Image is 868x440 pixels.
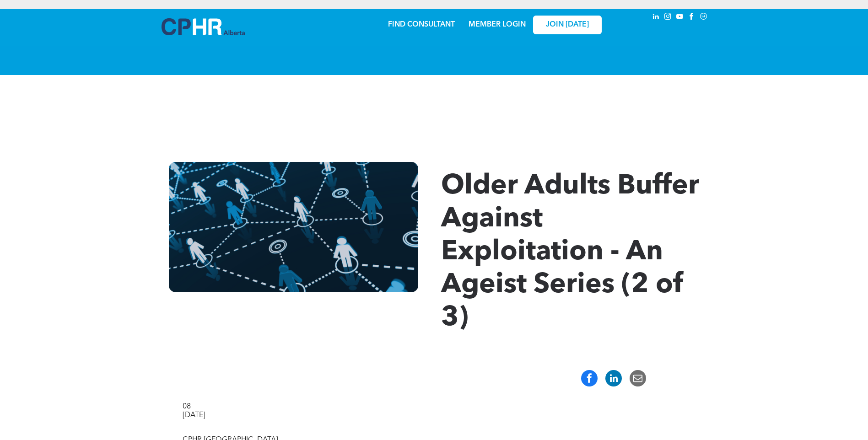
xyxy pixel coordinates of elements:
[546,21,589,29] span: JOIN [DATE]
[469,21,526,28] a: MEMBER LOGIN
[651,11,661,24] a: linkedin
[162,18,245,35] img: A blue and white logo for cp alberta
[183,402,686,411] div: 08
[441,173,699,332] span: Older Adults Buffer Against Exploitation - An Ageist Series (2 of 3)
[388,21,455,28] a: FIND CONSULTANT
[533,16,602,34] a: JOIN [DATE]
[675,11,685,24] a: youtube
[663,11,673,24] a: instagram
[687,11,697,24] a: facebook
[699,11,709,24] a: Social network
[183,411,686,420] div: [DATE]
